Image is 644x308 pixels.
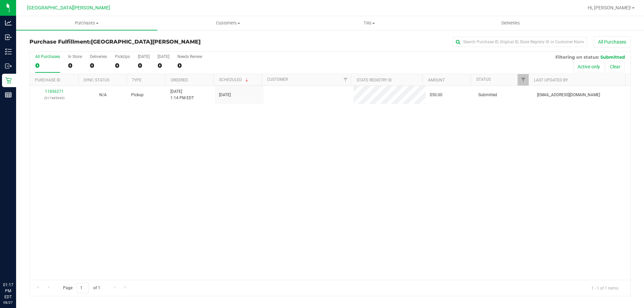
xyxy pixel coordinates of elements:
a: Purchase ID [35,78,60,82]
span: Page of 1 [57,283,106,293]
a: Deliveries [440,16,581,30]
div: Needs Review [177,54,202,59]
span: [GEOGRAPHIC_DATA][PERSON_NAME] [91,39,201,45]
div: [DATE] [158,54,169,59]
button: Clear [605,61,625,72]
inline-svg: Reports [5,91,12,98]
a: Scheduled [219,77,250,82]
button: All Purchases [594,36,631,48]
p: 01:17 PM EDT [3,282,13,300]
div: 0 [68,62,82,69]
span: Submitted [478,92,497,98]
a: Customer [267,77,288,82]
p: 08/27 [3,300,13,305]
button: Active only [573,61,604,72]
div: 0 [115,62,130,69]
a: Customers [157,16,299,30]
span: Tills [299,20,439,26]
span: [GEOGRAPHIC_DATA][PERSON_NAME] [27,5,110,11]
inline-svg: Retail [5,77,12,84]
span: Filtering on status: [555,54,599,60]
a: 11856271 [45,89,64,94]
span: Deliveries [492,20,529,26]
inline-svg: Inventory [5,48,12,55]
div: In Store [68,54,82,59]
span: Purchases [16,20,157,26]
button: N/A [99,92,107,98]
inline-svg: Analytics [5,19,12,26]
a: Filter [340,74,351,85]
inline-svg: Inbound [5,34,12,41]
inline-svg: Outbound [5,63,12,69]
a: Last Updated By [534,78,568,82]
a: Ordered [171,78,188,82]
a: Sync Status [84,78,109,82]
h3: Purchase Fulfillment: [30,39,230,45]
p: (317485949) [34,95,74,101]
a: Purchases [16,16,157,30]
div: 0 [138,62,150,69]
span: Hi, [PERSON_NAME]! [588,5,631,10]
input: Search Purchase ID, Original ID, State Registry ID or Customer Name... [453,37,587,47]
span: [EMAIL_ADDRESS][DOMAIN_NAME] [537,92,600,98]
span: Customers [158,20,298,26]
div: All Purchases [35,54,60,59]
a: State Registry ID [357,78,392,82]
iframe: Resource center [7,254,27,274]
span: Not Applicable [99,93,107,97]
div: 0 [177,62,202,69]
div: 0 [90,62,107,69]
div: PickUps [115,54,130,59]
a: Status [476,77,491,82]
a: Filter [518,74,529,85]
a: Tills [299,16,440,30]
div: 0 [35,62,60,69]
span: [DATE] [219,92,231,98]
span: Submitted [600,54,625,60]
span: 1 - 1 of 1 items [586,283,624,293]
input: 1 [77,283,89,293]
div: [DATE] [138,54,150,59]
span: $50.00 [430,92,442,98]
div: 0 [158,62,169,69]
div: Deliveries [90,54,107,59]
a: Type [132,78,142,82]
span: [DATE] 1:14 PM EDT [170,88,194,101]
a: Amount [428,78,445,82]
span: Pickup [131,92,144,98]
